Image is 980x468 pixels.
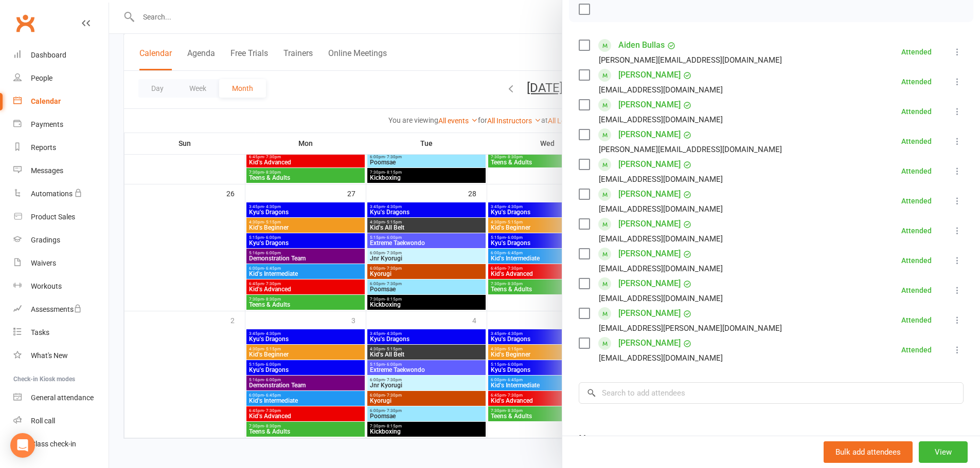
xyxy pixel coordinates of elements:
a: People [13,67,109,90]
a: What's New [13,344,109,367]
div: Attended [901,78,932,85]
a: Class kiosk mode [13,433,109,456]
div: General attendance [31,394,94,402]
input: Search to add attendees [579,382,964,404]
button: View [919,441,968,463]
a: [PERSON_NAME] [618,67,681,83]
a: Roll call [13,409,109,433]
div: [EMAIL_ADDRESS][DOMAIN_NAME] [599,173,723,186]
div: Open Intercom Messenger [10,433,35,458]
a: [PERSON_NAME] [618,156,681,173]
a: Dashboard [13,44,109,67]
a: Aiden Bullas [618,37,665,53]
div: [PERSON_NAME][EMAIL_ADDRESS][DOMAIN_NAME] [599,53,782,67]
a: Calendar [13,90,109,113]
div: [PERSON_NAME][EMAIL_ADDRESS][DOMAIN_NAME] [599,143,782,156]
a: Waivers [13,252,109,275]
div: [EMAIL_ADDRESS][DOMAIN_NAME] [599,202,723,216]
div: Tasks [31,328,49,336]
a: Assessments [13,298,109,321]
div: Workouts [31,282,62,290]
div: Attended [901,227,932,234]
div: Attended [901,108,932,115]
a: [PERSON_NAME] [618,335,681,351]
a: Payments [13,113,109,136]
a: Clubworx [12,10,38,36]
a: Tasks [13,321,109,344]
div: Attended [901,167,932,175]
button: Bulk add attendees [824,441,913,463]
a: [PERSON_NAME] [618,126,681,143]
div: Assessments [31,305,82,313]
div: Attended [901,316,932,324]
div: [EMAIL_ADDRESS][DOMAIN_NAME] [599,232,723,246]
div: [EMAIL_ADDRESS][DOMAIN_NAME] [599,292,723,305]
div: Waivers [31,259,56,267]
div: [EMAIL_ADDRESS][DOMAIN_NAME] [599,351,723,365]
a: Reports [13,136,109,159]
div: People [31,74,52,82]
div: Attended [901,287,932,294]
a: [PERSON_NAME] [618,275,681,292]
a: [PERSON_NAME] [618,246,681,262]
a: Messages [13,159,109,182]
div: Attended [901,197,932,204]
a: Product Sales [13,205,109,229]
div: Gradings [31,236,60,244]
div: Attended [901,138,932,145]
a: [PERSON_NAME] [618,216,681,232]
div: Class check-in [31,440,76,448]
div: [EMAIL_ADDRESS][PERSON_NAME][DOMAIN_NAME] [599,322,782,335]
div: Automations [31,190,73,198]
div: Messages [31,166,63,175]
a: [PERSON_NAME] [618,186,681,202]
a: [PERSON_NAME] [618,305,681,322]
div: [EMAIL_ADDRESS][DOMAIN_NAME] [599,113,723,126]
div: Notes [579,432,606,446]
div: Reports [31,143,56,152]
div: [EMAIL_ADDRESS][DOMAIN_NAME] [599,262,723,275]
a: General attendance kiosk mode [13,386,109,409]
div: Attended [901,48,932,55]
div: Roll call [31,417,55,425]
div: Payments [31,120,63,128]
a: Gradings [13,229,109,252]
div: Dashboard [31,51,66,59]
a: Automations [13,182,109,205]
div: Attended [901,257,932,264]
a: [PERSON_NAME] [618,97,681,113]
div: Calendar [31,97,61,105]
div: What's New [31,351,68,360]
div: [EMAIL_ADDRESS][DOMAIN_NAME] [599,83,723,97]
div: Attended [901,346,932,353]
a: Workouts [13,275,109,298]
div: Product Sales [31,213,75,221]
